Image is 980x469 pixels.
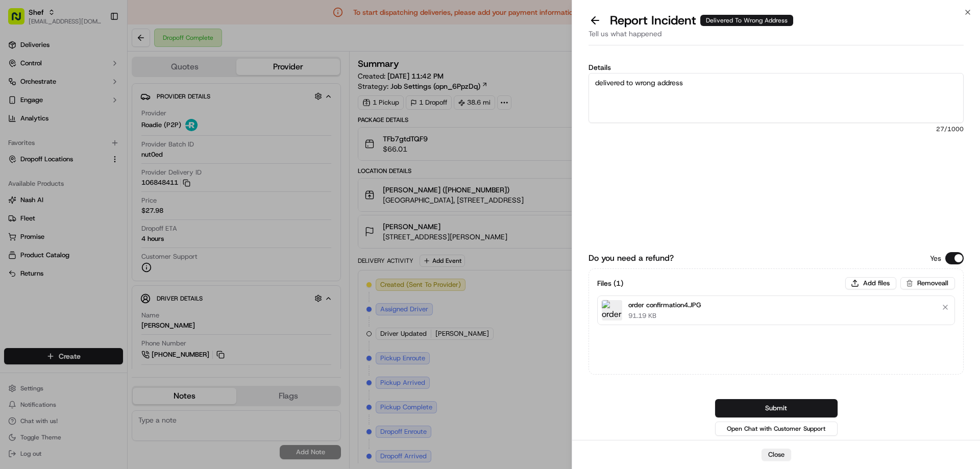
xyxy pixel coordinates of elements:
span: Shef Support [32,158,71,166]
button: Submit [715,399,838,417]
img: Shef Support [10,149,27,165]
div: 💻 [86,202,94,210]
a: Powered byPylon [72,225,124,233]
button: Removeall [900,277,955,289]
button: Add files [845,277,896,289]
p: Yes [930,253,941,263]
span: Knowledge Base [20,201,78,211]
span: • [73,158,77,166]
div: We're available if you need us! [46,108,140,116]
img: 1736555255976-a54dd68f-1ca7-489b-9aae-adbdc363a1c4 [10,97,29,116]
a: 💻API Documentation [82,196,168,215]
p: 91.19 KB [628,311,701,320]
img: order confirmation4.JPG [602,300,622,320]
p: Welcome 👋 [10,41,186,57]
p: order confirmation4.JPG [628,300,701,310]
button: See all [158,131,186,143]
img: 8571987876998_91fb9ceb93ad5c398215_72.jpg [21,97,40,116]
span: 27 /1000 [589,125,964,133]
span: API Documentation [96,201,164,211]
div: Tell us what happened [589,29,964,45]
a: 📗Knowledge Base [6,196,82,215]
img: Nash [10,10,31,31]
button: Start new chat [174,101,186,113]
button: Open Chat with Customer Support [715,422,838,436]
span: [DATE] [79,158,100,166]
button: Close [762,449,791,461]
div: Start new chat [46,97,167,108]
div: 📗 [10,202,18,210]
textarea: delivered to wrong address [589,73,964,123]
span: Pylon [102,226,124,233]
label: Do you need a refund? [589,252,674,264]
p: Report Incident [610,12,793,29]
h3: Files ( 1 ) [597,278,623,288]
button: Remove file [938,300,952,314]
label: Details [589,64,964,71]
div: Past conversations [10,133,68,141]
input: Got a question? Start typing here... [27,66,184,77]
div: Delivered To Wrong Address [700,15,793,26]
